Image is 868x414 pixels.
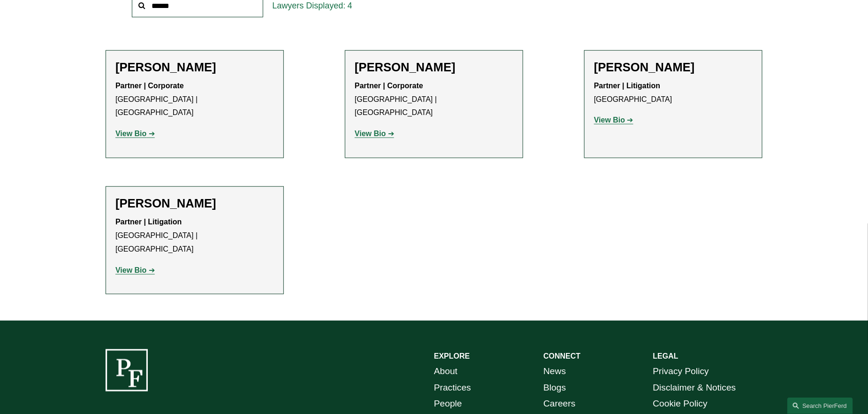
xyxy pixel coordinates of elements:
[115,266,155,274] a: View Bio
[355,130,386,138] strong: View Bio
[543,380,566,396] a: Blogs
[543,396,575,412] a: Careers
[653,352,678,360] strong: LEGAL
[434,352,470,360] strong: EXPLORE
[115,196,274,211] h2: [PERSON_NAME]
[115,130,155,138] a: View Bio
[115,218,182,226] strong: Partner | Litigation
[594,60,753,75] h2: [PERSON_NAME]
[434,363,457,380] a: About
[115,82,184,90] strong: Partner | Corporate
[653,380,736,396] a: Disclaimer & Notices
[594,116,625,124] strong: View Bio
[115,79,274,120] p: [GEOGRAPHIC_DATA] | [GEOGRAPHIC_DATA]
[594,116,633,124] a: View Bio
[653,396,708,412] a: Cookie Policy
[355,79,513,120] p: [GEOGRAPHIC_DATA] | [GEOGRAPHIC_DATA]
[355,82,423,90] strong: Partner | Corporate
[543,352,580,360] strong: CONNECT
[115,60,274,75] h2: [PERSON_NAME]
[434,396,462,412] a: People
[594,82,660,90] strong: Partner | Litigation
[594,79,753,107] p: [GEOGRAPHIC_DATA]
[355,60,513,75] h2: [PERSON_NAME]
[543,363,566,380] a: News
[115,266,146,274] strong: View Bio
[115,215,274,256] p: [GEOGRAPHIC_DATA] | [GEOGRAPHIC_DATA]
[434,380,471,396] a: Practices
[653,363,709,380] a: Privacy Policy
[355,130,394,138] a: View Bio
[115,130,146,138] strong: View Bio
[348,1,352,10] span: 4
[787,398,853,414] a: Search this site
